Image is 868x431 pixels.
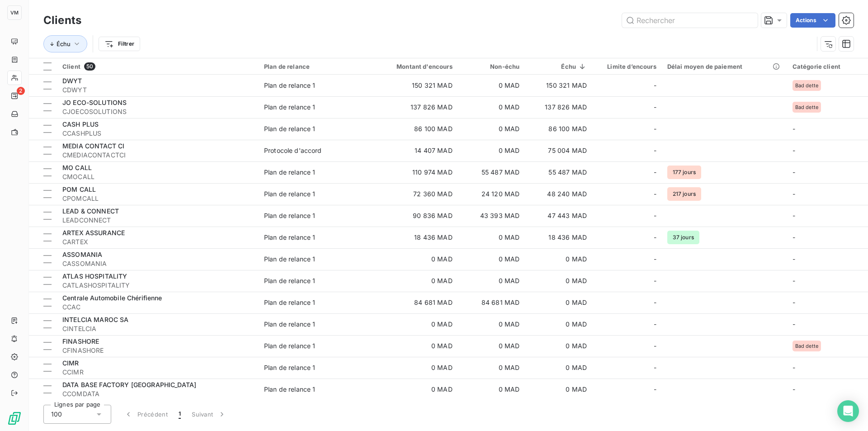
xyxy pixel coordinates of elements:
[458,292,525,313] td: 84 681 MAD
[458,379,525,400] td: 0 MAD
[795,83,818,88] span: Bad dette
[62,107,253,116] span: CJOECOSOLUTIONS
[458,161,525,183] td: 55 487 MAD
[654,255,656,264] span: -
[837,400,859,422] div: Open Intercom Messenger
[654,385,656,394] span: -
[368,227,458,248] td: 18 436 MAD
[368,292,458,313] td: 84 681 MAD
[525,205,592,227] td: 47 443 MAD
[525,357,592,379] td: 0 MAD
[458,248,525,270] td: 0 MAD
[654,298,656,307] span: -
[654,211,656,220] span: -
[793,364,795,371] span: -
[62,172,253,181] span: CMOCALL
[793,277,795,284] span: -
[525,140,592,161] td: 75 004 MAD
[654,233,656,242] span: -
[62,346,253,355] span: CFINASHORE
[264,385,316,394] div: Plan de relance 1
[62,389,253,398] span: CCOMDATA
[62,281,253,290] span: CATLASHOSPITALITY
[264,255,316,264] div: Plan de relance 1
[264,233,316,242] div: Plan de relance 1
[368,183,458,205] td: 72 360 MAD
[654,168,656,177] span: -
[463,63,520,70] div: Non-échu
[793,233,795,241] span: -
[62,368,253,377] span: CCIMR
[667,63,782,70] div: Délai moyen de paiement
[62,337,99,345] span: FINASHORE
[57,40,71,47] span: Échu
[264,63,363,70] div: Plan de relance
[458,75,525,96] td: 0 MAD
[368,75,458,96] td: 150 321 MAD
[84,62,95,71] span: 50
[458,205,525,227] td: 43 393 MAD
[458,335,525,357] td: 0 MAD
[62,381,196,388] span: DATA BASE FACTORY [GEOGRAPHIC_DATA]
[264,81,316,90] div: Plan de relance 1
[667,187,701,201] span: 217 jours
[368,379,458,400] td: 0 MAD
[62,251,102,258] span: ASSOMANIA
[264,363,316,372] div: Plan de relance 1
[7,411,22,426] img: Logo LeanPay
[264,168,316,177] div: Plan de relance 1
[368,357,458,379] td: 0 MAD
[458,313,525,335] td: 0 MAD
[62,85,253,95] span: CDWYT
[525,161,592,183] td: 55 487 MAD
[264,103,316,112] div: Plan de relance 1
[667,166,701,179] span: 177 jours
[43,12,81,28] h3: Clients
[264,124,316,133] div: Plan de relance 1
[368,140,458,161] td: 14 407 MAD
[99,37,140,51] button: Filtrer
[264,189,316,199] div: Plan de relance 1
[525,183,592,205] td: 48 240 MAD
[62,294,162,302] span: Centrale Automobile Chérifienne
[62,194,253,203] span: CPOMCALL
[62,207,119,215] span: LEAD & CONNECT
[654,103,656,112] span: -
[795,104,818,110] span: Bad dette
[622,13,758,28] input: Rechercher
[793,63,863,70] div: Catégorie client
[654,189,656,199] span: -
[62,229,125,237] span: ARTEX ASSURANCE
[7,5,22,20] div: VM
[525,379,592,400] td: 0 MAD
[179,410,181,419] span: 1
[525,313,592,335] td: 0 MAD
[793,255,795,263] span: -
[368,161,458,183] td: 110 974 MAD
[654,81,656,90] span: -
[654,320,656,329] span: -
[667,231,699,244] span: 37 jours
[793,168,795,176] span: -
[368,270,458,292] td: 0 MAD
[62,120,99,128] span: CASH PLUS
[118,405,173,424] button: Précédent
[654,124,656,133] span: -
[525,335,592,357] td: 0 MAD
[62,303,253,312] span: CCAC
[62,142,124,150] span: MEDIA CONTACT CI
[17,87,25,95] span: 2
[62,151,253,160] span: CMEDIACONTACTCI
[264,298,316,307] div: Plan de relance 1
[530,63,587,70] div: Échu
[793,125,795,133] span: -
[62,324,253,333] span: CINTELCIA
[62,259,253,268] span: CASSOMANIA
[458,183,525,205] td: 24 120 MAD
[654,146,656,155] span: -
[264,146,322,155] div: Protocole d'accord
[793,385,795,393] span: -
[62,77,82,85] span: DWYT
[62,164,92,171] span: MO CALL
[525,270,592,292] td: 0 MAD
